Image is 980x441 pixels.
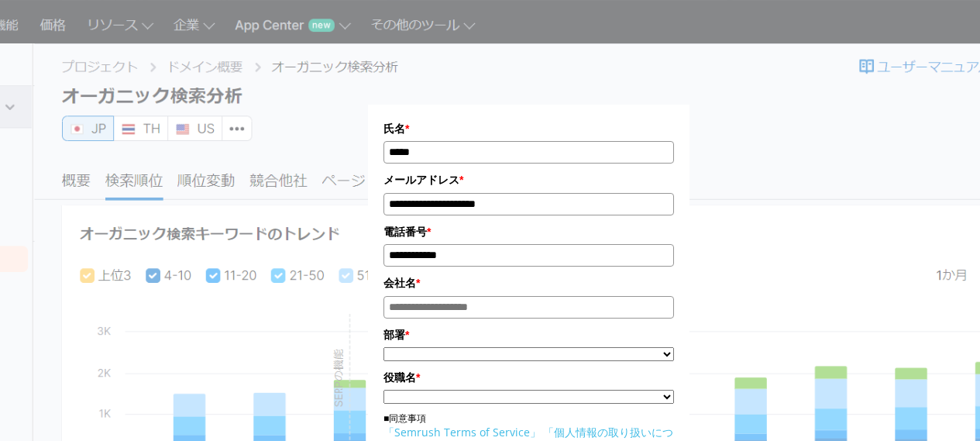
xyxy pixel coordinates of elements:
[383,274,674,291] label: 会社名
[383,120,674,137] label: 氏名
[383,369,674,386] label: 役職名
[383,171,674,188] label: メールアドレス
[383,326,674,343] label: 部署
[383,223,674,240] label: 電話番号
[383,425,541,439] a: 「Semrush Terms of Service」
